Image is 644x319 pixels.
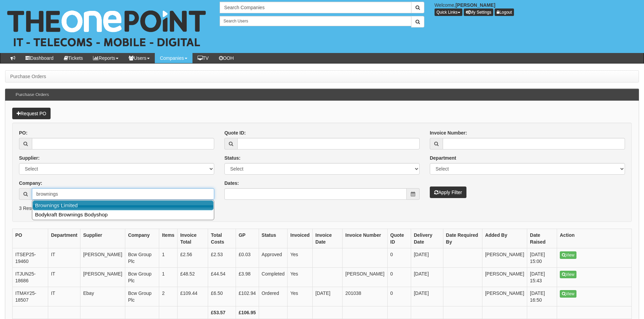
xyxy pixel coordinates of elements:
a: Logout [495,8,514,16]
th: Added By [482,229,527,248]
a: Reports [88,53,124,63]
td: ITSEP25-19460 [13,248,48,268]
td: £6.50 [208,287,236,306]
a: Dashboard [20,53,59,63]
th: Action [557,229,632,248]
td: [PERSON_NAME] [482,248,527,268]
td: 0 [387,248,411,268]
td: Yes [288,287,313,306]
td: Bcw Group Plc [125,268,159,287]
th: Quote ID [387,229,411,248]
td: ITMAY25-18507 [13,287,48,306]
td: [DATE] 16:50 [527,287,557,306]
td: [DATE] [411,287,443,306]
th: £106.95 [236,306,259,319]
input: Search Companies [220,2,411,13]
label: Department [430,155,456,161]
h3: Purchase Orders [12,89,52,101]
td: Ebay [80,287,125,306]
td: Ordered [259,287,288,306]
td: £2.56 [177,248,208,268]
th: Date Raised [527,229,557,248]
a: View [560,251,576,259]
td: 1 [159,268,178,287]
button: Quick Links [435,8,462,16]
th: £53.57 [208,306,236,319]
td: £44.54 [208,268,236,287]
a: Companies [155,53,192,63]
td: 0 [387,268,411,287]
div: Welcome, [429,2,644,16]
label: Invoice Number: [430,129,467,136]
td: IT [48,248,80,268]
a: View [560,271,576,278]
b: [PERSON_NAME] [456,2,495,8]
th: Invoiced [288,229,313,248]
a: TV [192,53,214,63]
th: Invoice Number [343,229,387,248]
td: [DATE] 15:43 [527,268,557,287]
td: [PERSON_NAME] [80,248,125,268]
td: [DATE] [411,248,443,268]
a: Tickets [59,53,88,63]
td: £0.03 [236,248,259,268]
td: £102.94 [236,287,259,306]
th: Invoice Total [177,229,208,248]
th: Items [159,229,178,248]
td: [DATE] [313,287,343,306]
td: £48.52 [177,268,208,287]
td: Yes [288,268,313,287]
label: Quote ID: [224,129,246,136]
th: Date Required By [443,229,482,248]
label: Status: [224,155,240,161]
td: [PERSON_NAME] [80,268,125,287]
td: [PERSON_NAME] [482,287,527,306]
th: Status [259,229,288,248]
td: Bcw Group Plc [125,248,159,268]
button: Apply Filter [430,187,466,198]
a: OOH [214,53,239,63]
td: 2 [159,287,178,306]
th: Delivery Date [411,229,443,248]
td: Bcw Group Plc [125,287,159,306]
th: Invoice Date [313,229,343,248]
td: IT [48,268,80,287]
a: View [560,290,576,298]
p: 3 Results [19,205,625,212]
td: £3.98 [236,268,259,287]
label: PO: [19,129,27,136]
li: Purchase Orders [10,73,46,80]
th: Department [48,229,80,248]
a: Bodykraft Brownings Bodyshop [33,210,213,219]
td: 0 [387,287,411,306]
td: [DATE] [411,268,443,287]
td: Completed [259,268,288,287]
th: GP [236,229,259,248]
td: Yes [288,248,313,268]
a: Request PO [12,108,51,119]
input: Search Users [220,16,411,26]
th: Supplier [80,229,125,248]
td: £2.53 [208,248,236,268]
td: 201038 [343,287,387,306]
label: Company: [19,180,42,187]
td: [DATE] 15:00 [527,248,557,268]
td: [PERSON_NAME] [482,268,527,287]
label: Supplier: [19,155,40,161]
th: PO [13,229,48,248]
td: [PERSON_NAME] [343,268,387,287]
a: My Settings [464,8,494,16]
td: ITJUN25-18686 [13,268,48,287]
td: Approved [259,248,288,268]
td: IT [48,287,80,306]
td: 1 [159,248,178,268]
a: Users [124,53,155,63]
th: Company [125,229,159,248]
label: Dates: [224,180,239,187]
a: Brownings Limited [33,200,214,210]
th: Total Costs [208,229,236,248]
td: £109.44 [177,287,208,306]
